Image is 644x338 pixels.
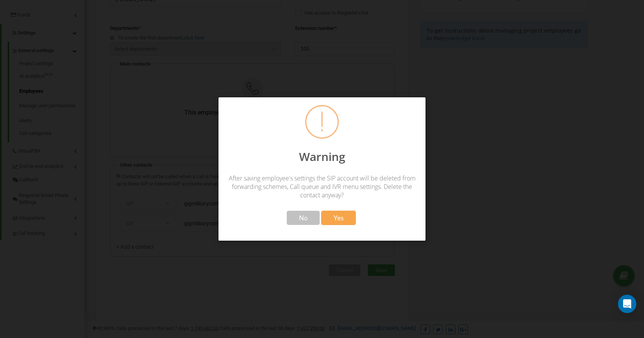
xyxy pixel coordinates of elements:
[299,214,307,222] span: No
[287,211,320,225] button: No
[229,174,416,199] span: After saving employee's settings the SIP account will be deleted from forwarding schemes, Call qu...
[618,295,636,313] div: Open Intercom Messenger
[321,211,356,225] button: Yes
[333,214,343,222] span: Yes
[299,149,345,164] span: Warning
